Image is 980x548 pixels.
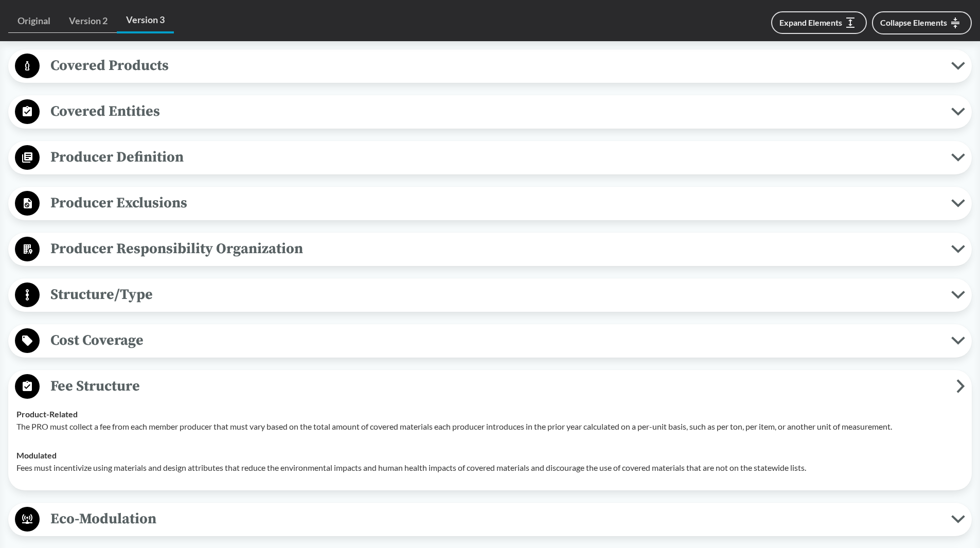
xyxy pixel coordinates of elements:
[40,146,951,169] span: Producer Definition
[12,506,968,533] button: Eco-Modulation
[40,100,951,123] span: Covered Entities
[16,462,964,474] p: Fees must incentivize using materials and design attributes that reduce the environmental impacts...
[12,99,968,125] button: Covered Entities
[117,8,174,33] a: Version 3
[872,11,972,34] button: Collapse Elements
[12,374,968,400] button: Fee Structure
[16,450,57,460] strong: Modulated
[771,11,867,34] button: Expand Elements
[12,282,968,308] button: Structure/Type
[60,9,117,33] a: Version 2
[12,328,968,354] button: Cost Coverage
[8,9,60,33] a: Original
[40,237,951,260] span: Producer Responsibility Organization
[40,329,951,352] span: Cost Coverage
[40,283,951,306] span: Structure/Type
[12,190,968,217] button: Producer Exclusions
[16,409,78,419] strong: Product-Related
[12,145,968,171] button: Producer Definition
[40,54,951,77] span: Covered Products
[40,507,951,531] span: Eco-Modulation
[16,420,964,433] p: The PRO must collect a fee from each member producer that must vary based on the total amount of ...
[40,191,951,215] span: Producer Exclusions
[12,53,968,79] button: Covered Products
[12,236,968,262] button: Producer Responsibility Organization
[40,375,956,398] span: Fee Structure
